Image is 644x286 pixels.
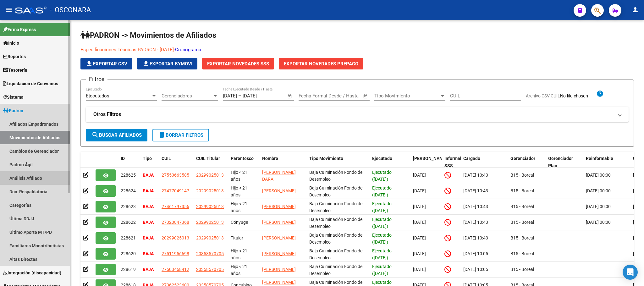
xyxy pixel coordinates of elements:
[262,235,296,240] span: [PERSON_NAME]
[142,61,192,67] span: Exportar Bymovi
[413,156,447,161] span: [PERSON_NAME]
[231,248,247,261] span: Hijo < 21 años
[243,93,273,99] input: Fecha fin
[142,60,150,67] mat-icon: file_download
[330,93,360,99] input: Fecha fin
[463,235,488,240] span: [DATE] 10:43
[596,90,604,97] mat-icon: help
[510,251,534,256] span: B15 - Boreal
[623,265,638,280] div: Open Intercom Messenger
[510,173,534,178] span: B15 - Boreal
[162,188,189,193] span: 27477049147
[262,267,296,272] span: [PERSON_NAME]
[196,188,224,193] span: 20299025013
[121,267,136,272] span: 228619
[307,152,370,173] datatable-header-cell: Tipo Movimiento
[3,269,61,276] span: Integración (discapacidad)
[508,152,546,173] datatable-header-cell: Gerenciador
[86,75,107,84] h3: Filtros
[3,94,24,101] span: Sistema
[118,152,140,173] datatable-header-cell: ID
[410,152,442,173] datatable-header-cell: Fecha Formal
[158,131,166,139] mat-icon: delete
[463,220,488,225] span: [DATE] 10:43
[231,170,247,182] span: Hijo < 21 años
[286,93,294,100] button: Open calendar
[91,132,142,138] span: Buscar Afiliados
[121,235,136,240] span: 228621
[162,251,189,256] span: 27511956698
[158,132,203,138] span: Borrar Filtros
[260,152,307,173] datatable-header-cell: Nombre
[194,152,228,173] datatable-header-cell: CUIL Titular
[284,61,358,67] span: Exportar Novedades Prepago
[372,156,392,161] span: Ejecutado
[223,93,237,99] input: Fecha inicio
[3,107,23,114] span: Padrón
[143,267,154,272] strong: BAJA
[231,235,243,240] span: Titular
[370,152,410,173] datatable-header-cell: Ejecutado
[80,47,174,52] a: Especificaciones Técnicas PADRON - [DATE]
[463,188,488,193] span: [DATE] 10:43
[162,93,212,99] span: Gerenciadores
[196,220,224,225] span: 20299025013
[143,220,154,225] strong: BAJA
[262,156,278,161] span: Nombre
[510,156,535,161] span: Gerenciador
[372,201,392,213] span: Ejecutado ([DATE])
[510,267,534,272] span: B15 - Boreal
[3,26,36,33] span: Firma Express
[362,93,369,100] button: Open calendar
[583,152,630,173] datatable-header-cell: Reinformable
[548,156,573,168] span: Gerenciador Plan
[3,53,26,60] span: Reportes
[413,204,426,209] span: [DATE]
[162,235,189,240] span: 20299025013
[309,264,362,276] span: Baja Culminación Fondo de Desempleo
[372,248,392,261] span: Ejecutado ([DATE])
[262,188,296,193] span: [PERSON_NAME]
[231,220,248,225] span: Cónyuge
[5,6,13,14] mat-icon: menu
[3,80,58,87] span: Liquidación de Convenios
[231,201,247,213] span: Hijo < 21 años
[143,156,152,161] span: Tipo
[162,156,171,161] span: CUIL
[140,152,159,173] datatable-header-cell: Tipo
[207,61,269,67] span: Exportar Novedades SSS
[50,3,91,17] span: - OSCONARA
[372,170,392,182] span: Ejecutado ([DATE])
[463,156,480,161] span: Cargado
[299,93,324,99] input: Fecha inicio
[143,188,154,193] strong: BAJA
[121,251,136,256] span: 228620
[91,131,99,139] mat-icon: search
[86,107,629,122] mat-expansion-panel-header: Otros Filtros
[238,93,241,99] span: –
[143,173,154,178] strong: BAJA
[175,47,201,52] a: Cronograma
[162,220,189,225] span: 27320847368
[143,235,154,240] strong: BAJA
[121,173,136,178] span: 228625
[309,201,362,213] span: Baja Culminación Fondo de Desempleo
[444,156,466,168] span: Informable SSS
[231,156,254,161] span: Parentesco
[231,185,247,198] span: Hijo < 21 años
[309,248,362,261] span: Baja Culminación Fondo de Desempleo
[137,58,197,69] button: Exportar Bymovi
[121,204,136,209] span: 228623
[309,156,343,161] span: Tipo Movimiento
[413,188,426,193] span: [DATE]
[121,220,136,225] span: 228622
[463,173,488,178] span: [DATE] 10:43
[152,129,209,141] button: Borrar Filtros
[162,267,189,272] span: 27503468412
[463,204,488,209] span: [DATE] 10:43
[586,188,611,193] span: [DATE] 00:00
[463,267,488,272] span: [DATE] 10:05
[159,152,194,173] datatable-header-cell: CUIL
[85,60,93,67] mat-icon: file_download
[372,264,392,276] span: Ejecutado ([DATE])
